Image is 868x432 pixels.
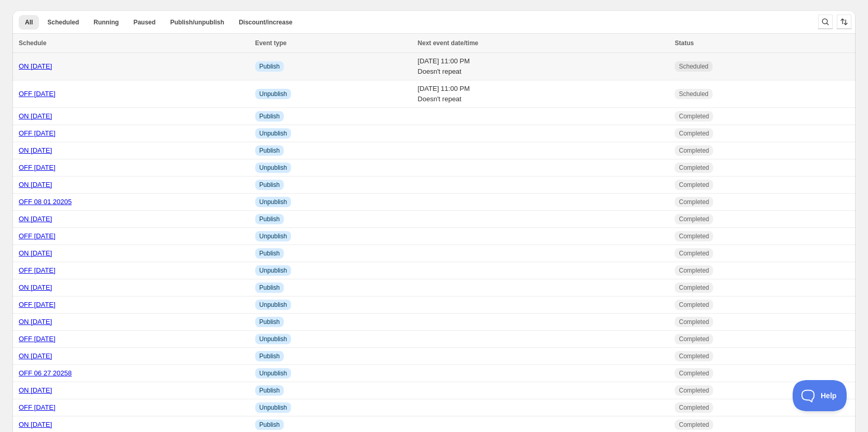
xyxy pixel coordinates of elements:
a: ON [DATE] [19,386,52,394]
span: Unpublish [259,129,287,138]
a: OFF [DATE] [19,90,56,98]
span: Completed [679,369,709,377]
button: Search and filter results [818,15,833,29]
span: Publish [259,386,280,395]
span: Completed [679,129,709,138]
span: All [25,18,33,26]
a: ON [DATE] [19,146,52,154]
a: OFF [DATE] [19,232,56,240]
span: Completed [679,352,709,360]
a: OFF 06 27 20258 [19,369,72,377]
span: Publish [259,421,280,429]
span: Scheduled [679,62,708,71]
span: Unpublish [259,369,287,377]
span: Completed [679,421,709,429]
span: Unpublish [259,90,287,98]
a: OFF [DATE] [19,403,56,411]
span: Completed [679,335,709,343]
iframe: Toggle Customer Support [793,380,847,411]
span: Scheduled [47,18,79,26]
a: ON [DATE] [19,62,52,70]
span: Completed [679,283,709,292]
span: Running [94,18,119,26]
a: ON [DATE] [19,421,52,428]
span: Event type [255,39,287,47]
a: OFF [DATE] [19,335,56,343]
button: Sort the results [837,15,851,29]
span: Completed [679,249,709,258]
span: Completed [679,181,709,189]
span: Scheduled [679,90,708,98]
span: Publish [259,215,280,223]
a: OFF [DATE] [19,266,56,274]
span: Publish [259,62,280,71]
span: Completed [679,164,709,172]
span: Publish/unpublish [170,18,224,26]
span: Completed [679,232,709,240]
span: Publish [259,146,280,155]
span: Discount/increase [239,18,292,26]
span: Unpublish [259,335,287,343]
span: Unpublish [259,266,287,275]
a: ON [DATE] [19,112,52,120]
a: ON [DATE] [19,249,52,257]
span: Publish [259,318,280,326]
span: Unpublish [259,403,287,412]
span: Completed [679,301,709,309]
span: Completed [679,266,709,275]
span: Completed [679,112,709,120]
span: Completed [679,403,709,412]
td: [DATE] 11:00 PM Doesn't repeat [415,53,672,80]
a: ON [DATE] [19,283,52,291]
span: Unpublish [259,301,287,309]
span: Publish [259,283,280,292]
span: Completed [679,198,709,206]
span: Publish [259,352,280,360]
span: Paused [134,18,156,26]
span: Unpublish [259,164,287,172]
a: OFF [DATE] [19,301,56,308]
span: Completed [679,215,709,223]
span: Status [675,39,694,47]
span: Completed [679,146,709,155]
span: Next event date/time [418,39,479,47]
span: Unpublish [259,232,287,240]
span: Publish [259,181,280,189]
span: Unpublish [259,198,287,206]
a: ON [DATE] [19,352,52,360]
a: OFF [DATE] [19,129,56,137]
a: ON [DATE] [19,215,52,223]
span: Completed [679,318,709,326]
a: ON [DATE] [19,318,52,326]
a: ON [DATE] [19,181,52,188]
span: Publish [259,112,280,120]
a: OFF [DATE] [19,164,56,171]
span: Schedule [19,39,46,47]
span: Publish [259,249,280,258]
span: Completed [679,386,709,395]
td: [DATE] 11:00 PM Doesn't repeat [415,80,672,108]
a: OFF 08 01 20205 [19,198,72,206]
